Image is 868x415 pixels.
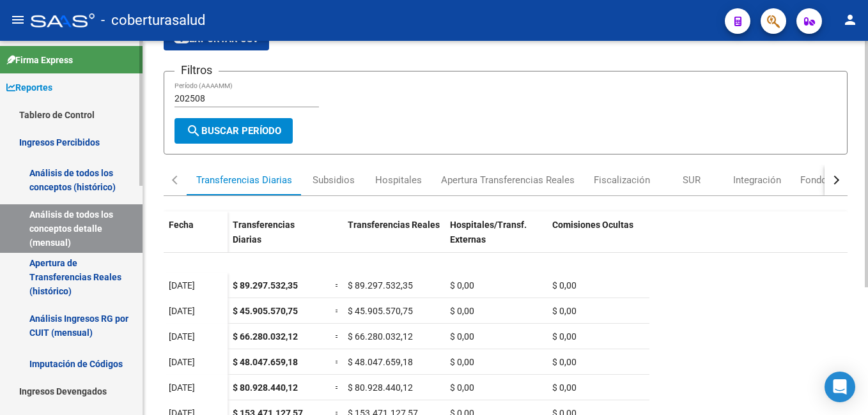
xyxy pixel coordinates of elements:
[169,357,195,367] span: [DATE]
[233,280,298,290] span: $ 89.297.532,35
[375,173,422,187] div: Hospitales
[101,6,205,34] span: - coberturasalud
[348,331,413,342] span: $ 66.280.032,12
[6,53,73,67] span: Firma Express
[552,306,577,316] span: $ 0,00
[450,306,474,316] span: $ 0,00
[335,382,340,393] span: =
[450,220,527,245] span: Hospitales/Transf. Externas
[825,372,855,402] div: Open Intercom Messenger
[450,331,474,342] span: $ 0,00
[450,280,474,290] span: $ 0,00
[552,331,577,342] span: $ 0,00
[552,382,577,393] span: $ 0,00
[228,211,330,265] datatable-header-cell: Transferencias Diarias
[733,173,781,187] div: Integración
[445,211,547,265] datatable-header-cell: Hospitales/Transf. Externas
[186,123,201,139] mat-icon: search
[552,357,577,367] span: $ 0,00
[594,173,650,187] div: Fiscalización
[348,357,413,367] span: $ 48.047.659,18
[186,125,281,137] span: Buscar Período
[313,173,355,187] div: Subsidios
[547,211,649,265] datatable-header-cell: Comisiones Ocultas
[348,382,413,393] span: $ 80.928.440,12
[233,220,295,245] span: Transferencias Diarias
[348,220,440,230] span: Transferencias Reales
[169,331,195,342] span: [DATE]
[169,280,195,290] span: [DATE]
[174,33,259,45] span: Exportar CSV
[164,211,228,265] datatable-header-cell: Fecha
[335,306,340,316] span: =
[196,173,292,187] div: Transferencias Diarias
[683,173,701,187] div: SUR
[174,61,219,79] h3: Filtros
[552,280,577,290] span: $ 0,00
[343,211,445,265] datatable-header-cell: Transferencias Reales
[6,80,52,94] span: Reportes
[335,331,340,342] span: =
[335,280,340,290] span: =
[10,12,26,27] mat-icon: menu
[169,382,195,393] span: [DATE]
[348,280,413,290] span: $ 89.297.532,35
[348,306,413,316] span: $ 45.905.570,75
[233,357,298,367] span: $ 48.047.659,18
[441,173,575,187] div: Apertura Transferencias Reales
[233,382,298,393] span: $ 80.928.440,12
[233,306,298,316] span: $ 45.905.570,75
[169,220,194,230] span: Fecha
[842,12,858,27] mat-icon: person
[233,331,298,342] span: $ 66.280.032,12
[450,357,474,367] span: $ 0,00
[552,220,633,230] span: Comisiones Ocultas
[450,382,474,393] span: $ 0,00
[169,306,195,316] span: [DATE]
[335,357,340,367] span: =
[174,118,293,144] button: Buscar Período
